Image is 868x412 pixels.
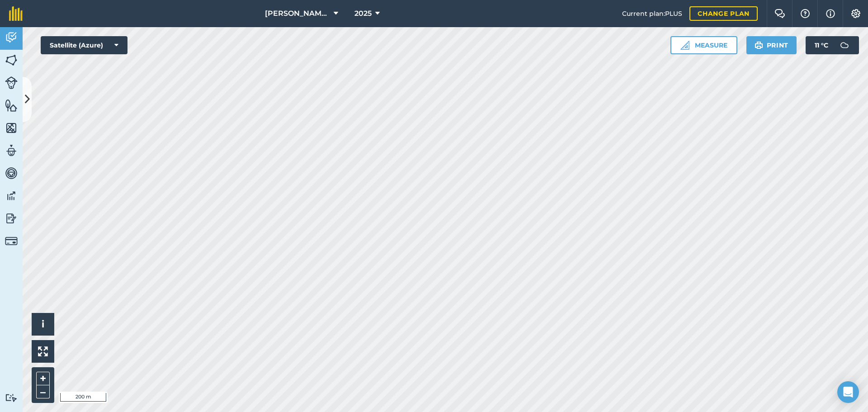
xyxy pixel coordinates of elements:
img: A cog icon [850,9,861,18]
span: [PERSON_NAME] Farms [265,8,330,19]
img: svg+xml;base64,PD94bWwgdmVyc2lvbj0iMS4wIiBlbmNvZGluZz0idXRmLTgiPz4KPCEtLSBHZW5lcmF0b3I6IEFkb2JlIE... [5,393,18,402]
button: 11 °C [806,36,859,54]
img: svg+xml;base64,PHN2ZyB4bWxucz0iaHR0cDovL3d3dy53My5vcmcvMjAwMC9zdmciIHdpZHRoPSIxOSIgaGVpZ2h0PSIyNC... [755,40,763,51]
span: 11 ° C [815,36,828,54]
button: + [36,372,50,385]
button: Measure [670,36,737,54]
img: fieldmargin Logo [9,6,23,21]
img: svg+xml;base64,PD94bWwgdmVyc2lvbj0iMS4wIiBlbmNvZGluZz0idXRmLTgiPz4KPCEtLSBHZW5lcmF0b3I6IEFkb2JlIE... [835,36,854,54]
img: svg+xml;base64,PD94bWwgdmVyc2lvbj0iMS4wIiBlbmNvZGluZz0idXRmLTgiPz4KPCEtLSBHZW5lcmF0b3I6IEFkb2JlIE... [5,235,18,247]
img: svg+xml;base64,PHN2ZyB4bWxucz0iaHR0cDovL3d3dy53My5vcmcvMjAwMC9zdmciIHdpZHRoPSIxNyIgaGVpZ2h0PSIxNy... [826,8,835,19]
span: 2025 [354,8,372,19]
button: i [32,313,54,336]
img: svg+xml;base64,PHN2ZyB4bWxucz0iaHR0cDovL3d3dy53My5vcmcvMjAwMC9zdmciIHdpZHRoPSI1NiIgaGVpZ2h0PSI2MC... [5,121,18,135]
button: – [36,385,50,398]
img: svg+xml;base64,PD94bWwgdmVyc2lvbj0iMS4wIiBlbmNvZGluZz0idXRmLTgiPz4KPCEtLSBHZW5lcmF0b3I6IEFkb2JlIE... [5,144,18,157]
img: svg+xml;base64,PHN2ZyB4bWxucz0iaHR0cDovL3d3dy53My5vcmcvMjAwMC9zdmciIHdpZHRoPSI1NiIgaGVpZ2h0PSI2MC... [5,53,18,67]
img: Two speech bubbles overlapping with the left bubble in the forefront [774,9,785,18]
img: Four arrows, one pointing top left, one top right, one bottom right and the last bottom left [38,346,48,356]
img: A question mark icon [800,9,811,18]
button: Print [746,36,797,54]
div: Open Intercom Messenger [837,381,859,403]
img: svg+xml;base64,PD94bWwgdmVyc2lvbj0iMS4wIiBlbmNvZGluZz0idXRmLTgiPz4KPCEtLSBHZW5lcmF0b3I6IEFkb2JlIE... [5,189,18,203]
span: Current plan : PLUS [622,9,682,19]
a: Change plan [689,6,758,21]
img: svg+xml;base64,PD94bWwgdmVyc2lvbj0iMS4wIiBlbmNvZGluZz0idXRmLTgiPz4KPCEtLSBHZW5lcmF0b3I6IEFkb2JlIE... [5,166,18,180]
img: svg+xml;base64,PD94bWwgdmVyc2lvbj0iMS4wIiBlbmNvZGluZz0idXRmLTgiPz4KPCEtLSBHZW5lcmF0b3I6IEFkb2JlIE... [5,31,18,44]
img: svg+xml;base64,PHN2ZyB4bWxucz0iaHR0cDovL3d3dy53My5vcmcvMjAwMC9zdmciIHdpZHRoPSI1NiIgaGVpZ2h0PSI2MC... [5,99,18,112]
img: svg+xml;base64,PD94bWwgdmVyc2lvbj0iMS4wIiBlbmNvZGluZz0idXRmLTgiPz4KPCEtLSBHZW5lcmF0b3I6IEFkb2JlIE... [5,76,18,89]
button: Satellite (Azure) [41,36,127,54]
span: i [42,318,44,330]
img: Ruler icon [680,41,689,50]
img: svg+xml;base64,PD94bWwgdmVyc2lvbj0iMS4wIiBlbmNvZGluZz0idXRmLTgiPz4KPCEtLSBHZW5lcmF0b3I6IEFkb2JlIE... [5,212,18,225]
